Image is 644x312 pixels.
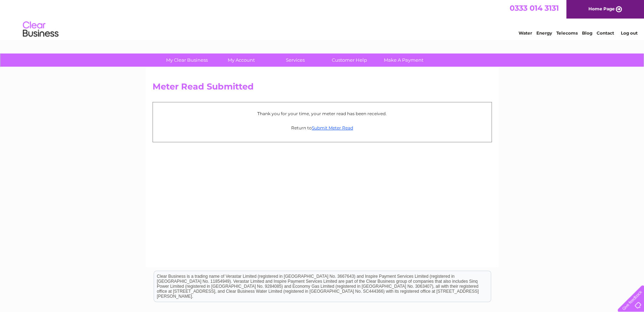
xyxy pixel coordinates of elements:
[154,4,491,35] div: Clear Business is a trading name of Verastar Limited (registered in [GEOGRAPHIC_DATA] No. 3667643...
[556,30,578,36] a: Telecoms
[156,124,488,131] p: Return to
[22,19,59,40] img: logo.png
[374,53,433,67] a: Make A Payment
[212,53,271,67] a: My Account
[597,30,614,36] a: Contact
[510,4,559,12] a: 0333 014 3131
[536,30,552,36] a: Energy
[582,30,592,36] a: Blog
[620,30,637,36] a: Log out
[153,82,492,95] h2: Meter Read Submitted
[320,53,379,67] a: Customer Help
[519,30,532,36] a: Water
[158,53,216,67] a: My Clear Business
[266,53,325,67] a: Services
[156,110,488,117] p: Thank you for your time, your meter read has been received.
[312,125,353,131] a: Submit Meter Read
